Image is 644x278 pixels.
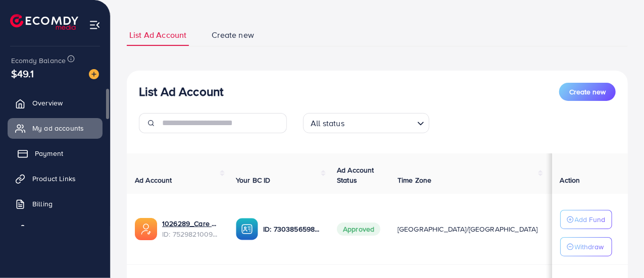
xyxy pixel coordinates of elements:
[32,123,84,133] span: My ad accounts
[560,210,612,229] button: Add Fund
[162,218,220,239] div: <span class='underline'>1026289_Care Me BD_1753173080276</span></br>7529821009512546305
[236,175,271,185] span: Your BC ID
[337,223,380,236] span: Approved
[8,219,103,239] a: Affiliate Program
[32,224,86,234] span: Affiliate Program
[32,98,63,108] span: Overview
[162,218,220,229] a: 1026289_Care Me BD_1753173080276
[559,83,616,101] button: Create new
[337,165,374,185] span: Ad Account Status
[212,29,254,41] span: Create new
[89,19,101,31] img: menu
[32,174,76,184] span: Product Links
[303,113,429,133] div: Search for option
[11,55,66,66] span: Ecomdy Balance
[135,175,172,185] span: Ad Account
[129,29,186,41] span: List Ad Account
[89,69,99,79] img: image
[309,116,346,131] span: All status
[398,175,431,185] span: Time Zone
[8,93,103,113] a: Overview
[32,199,53,209] span: Billing
[348,114,413,131] input: Search for option
[8,143,103,163] a: Payment
[236,218,258,240] img: ic-ba-acc.ded83a64.svg
[601,233,636,270] iframe: Chat
[8,194,103,214] a: Billing
[575,241,604,253] p: Withdraw
[575,213,606,226] p: Add Fund
[162,229,220,239] span: ID: 7529821009512546305
[11,66,34,81] span: $49.1
[398,224,538,234] span: [GEOGRAPHIC_DATA]/[GEOGRAPHIC_DATA]
[35,148,63,158] span: Payment
[139,84,223,99] h3: List Ad Account
[569,87,606,97] span: Create new
[263,223,321,235] p: ID: 7303856598382804993
[560,175,580,185] span: Action
[8,169,103,189] a: Product Links
[560,237,612,256] button: Withdraw
[8,118,103,138] a: My ad accounts
[10,14,78,30] img: logo
[135,218,157,240] img: ic-ads-acc.e4c84228.svg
